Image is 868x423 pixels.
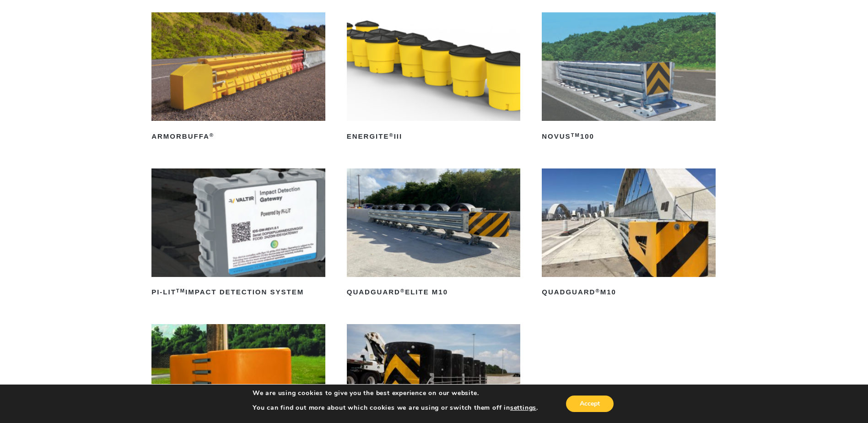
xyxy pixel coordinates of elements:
[542,12,716,144] a: NOVUSTM100
[347,12,521,144] a: ENERGITE®III
[210,132,214,138] sup: ®
[389,132,394,138] sup: ®
[566,396,614,412] button: Accept
[510,404,536,412] button: settings
[151,129,325,144] h2: ArmorBuffa
[347,285,521,300] h2: QuadGuard Elite M10
[151,285,325,300] h2: PI-LIT Impact Detection System
[253,404,538,412] p: You can find out more about which cookies we are using or switch them off in .
[151,12,325,144] a: ArmorBuffa®
[400,288,405,293] sup: ®
[542,129,716,144] h2: NOVUS 100
[347,168,521,300] a: QuadGuard®Elite M10
[542,285,716,300] h2: QuadGuard M10
[347,129,521,144] h2: ENERGITE III
[151,168,325,300] a: PI-LITTMImpact Detection System
[542,168,716,300] a: QuadGuard®M10
[176,288,185,293] sup: TM
[253,389,538,397] p: We are using cookies to give you the best experience on our website.
[595,288,600,293] sup: ®
[571,132,580,138] sup: TM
